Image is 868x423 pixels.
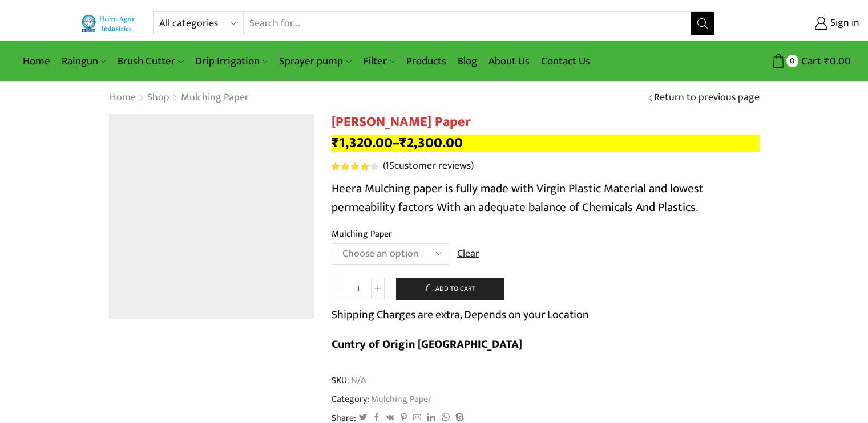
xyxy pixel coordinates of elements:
[691,12,714,35] button: Search button
[827,16,859,31] span: Sign in
[345,278,371,299] input: Product quantity
[56,48,112,75] a: Raingun
[332,178,704,218] span: Heera Mulching paper is fully made with Virgin Plastic Material and lowest permeability factors W...
[369,392,431,406] a: Mulching Paper
[332,162,380,170] span: 15
[332,114,760,131] h1: [PERSON_NAME] Paper
[654,91,760,105] a: Return to previous page
[452,48,483,75] a: Blog
[332,374,760,387] span: SKU:
[112,48,189,75] a: Brush Cutter
[399,131,463,154] bdi: 2,300.00
[457,247,479,262] a: Clear options
[824,52,851,70] bdi: 0.00
[332,393,431,406] span: Category:
[332,162,371,170] span: Rated out of 5 based on customer ratings
[483,48,535,75] a: About Us
[332,131,339,154] span: ₹
[385,157,394,174] span: 15
[399,131,407,154] span: ₹
[332,227,392,241] label: Mulching Paper
[732,13,859,34] a: Sign in
[798,54,821,69] span: Cart
[396,278,504,300] button: Add to cart
[180,91,249,105] a: Mulching Paper
[17,48,56,75] a: Home
[824,52,830,70] span: ₹
[357,48,401,75] a: Filter
[189,48,273,75] a: Drip Irrigation
[332,162,378,170] div: Rated 4.27 out of 5
[726,51,851,72] a: 0 Cart ₹0.00
[786,55,798,67] span: 0
[383,159,474,174] a: (15customer reviews)
[273,48,357,75] a: Sprayer pump
[535,48,596,75] a: Contact Us
[332,335,522,354] b: Cuntry of Origin [GEOGRAPHIC_DATA]
[109,114,314,319] img: Heera Mulching Paper
[349,374,366,387] span: N/A
[401,48,452,75] a: Products
[109,91,136,105] a: Home
[332,135,760,152] p: –
[332,131,393,154] bdi: 1,320.00
[109,91,249,105] nav: Breadcrumb
[147,91,170,105] a: Shop
[332,306,589,324] p: Shipping Charges are extra, Depends on your Location
[244,12,692,35] input: Search for...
